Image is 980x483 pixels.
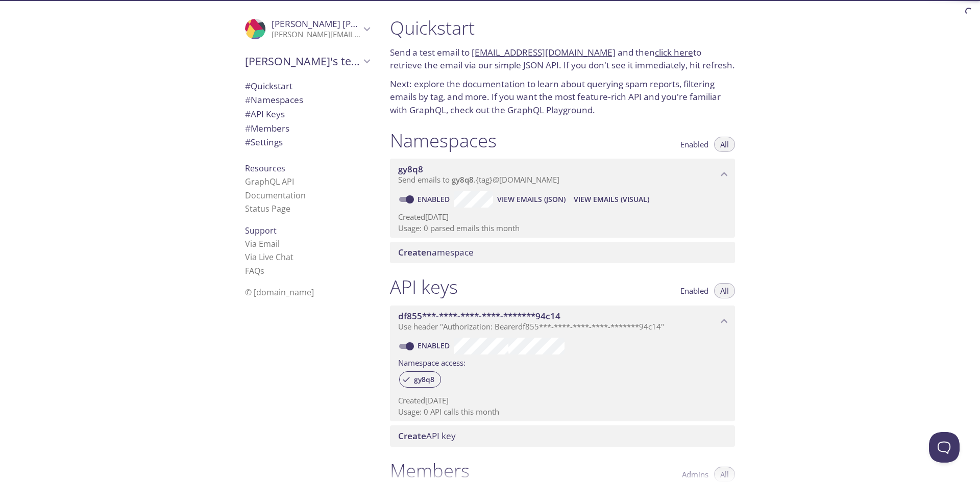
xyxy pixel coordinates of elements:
span: # [245,94,251,106]
h1: Quickstart [390,16,735,39]
span: Support [245,225,277,236]
label: Namespace access: [398,354,465,369]
div: gy8q8 namespace [390,159,735,190]
span: API Keys [245,108,285,120]
span: # [245,108,251,120]
a: GraphQL API [245,176,294,187]
button: View Emails (JSON) [493,191,570,208]
span: gy8q8 [398,163,423,175]
a: Via Live Chat [245,251,293,263]
button: Enabled [674,283,715,298]
a: Status Page [245,203,290,214]
span: Send emails to . {tag} @[DOMAIN_NAME] [398,174,559,185]
span: # [245,80,251,92]
div: Create namespace [390,242,735,263]
div: Garima Shah [237,12,378,46]
span: [PERSON_NAME] [PERSON_NAME] [272,18,411,30]
a: Documentation [245,190,306,201]
a: documentation [462,78,525,90]
span: s [260,265,264,276]
p: Usage: 0 parsed emails this month [398,223,727,234]
button: All [714,137,735,152]
div: Create API Key [390,425,735,447]
span: API key [398,430,456,442]
p: Created [DATE] [398,395,727,406]
p: Send a test email to and then to retrieve the email via our simple JSON API. If you don't see it ... [390,46,735,72]
div: Namespaces [237,93,378,107]
a: [EMAIL_ADDRESS][DOMAIN_NAME] [472,46,616,58]
button: View Emails (Visual) [570,191,653,208]
h1: API keys [390,275,458,298]
div: Team Settings [237,135,378,149]
div: Members [237,121,378,136]
span: Resources [245,163,285,174]
a: Via Email [245,238,280,249]
span: View Emails (Visual) [574,193,649,206]
span: gy8q8 [408,375,440,384]
span: # [245,136,251,148]
a: FAQ [245,265,264,276]
span: gy8q8 [452,174,474,185]
span: View Emails (JSON) [497,193,566,206]
button: Enabled [674,137,715,152]
span: Create [398,430,426,442]
h1: Members [390,459,470,482]
span: # [245,122,251,134]
span: Create [398,246,426,258]
div: Quickstart [237,79,378,93]
p: [PERSON_NAME][EMAIL_ADDRESS][DOMAIN_NAME] [272,30,360,40]
span: Namespaces [245,94,303,106]
button: All [714,283,735,298]
div: gy8q8 [399,371,441,388]
div: API Keys [237,107,378,121]
a: Enabled [416,341,454,350]
h1: Namespaces [390,129,497,152]
a: click here [655,46,693,58]
a: GraphQL Playground [507,104,593,116]
iframe: Help Scout Beacon - Open [929,432,960,463]
div: Garima's team [237,48,378,74]
span: [PERSON_NAME]'s team [245,54,360,68]
span: © [DOMAIN_NAME] [245,287,314,298]
p: Next: explore the to learn about querying spam reports, filtering emails by tag, and more. If you... [390,78,735,117]
span: Members [245,122,289,134]
a: Enabled [416,194,454,204]
span: Settings [245,136,283,148]
p: Usage: 0 API calls this month [398,406,727,417]
span: namespace [398,246,474,258]
span: Quickstart [245,80,292,92]
p: Created [DATE] [398,212,727,222]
